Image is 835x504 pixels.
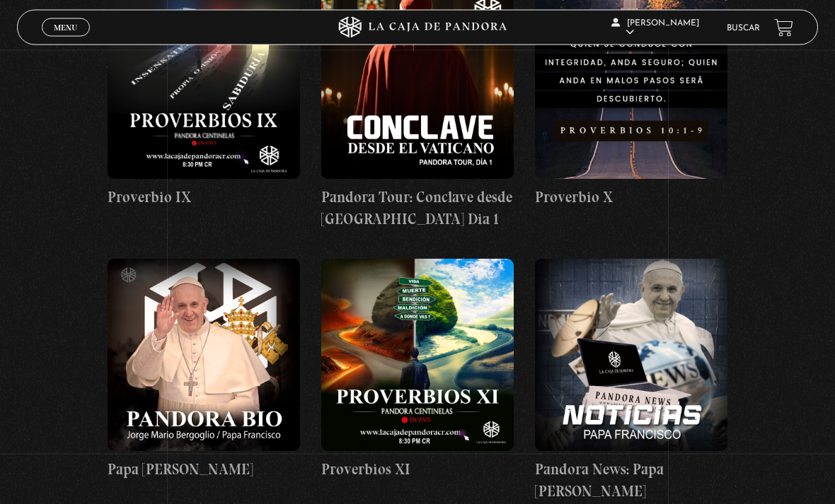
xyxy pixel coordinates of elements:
h4: Proverbio IX [108,187,300,209]
h4: Papa [PERSON_NAME] [108,459,300,481]
a: Papa [PERSON_NAME] [108,259,300,481]
a: Proverbios XI [321,259,514,481]
h4: Proverbio X [535,187,727,209]
a: Buscar [727,24,760,33]
span: Cerrar [50,35,83,45]
span: [PERSON_NAME] [611,19,699,37]
h4: Proverbios XI [321,459,514,481]
span: Menu [54,23,77,32]
h4: Pandora Tour: Conclave desde [GEOGRAPHIC_DATA] Dia 1 [321,187,514,231]
a: View your shopping cart [774,18,793,37]
h4: Pandora News: Papa [PERSON_NAME] [535,459,727,503]
a: Pandora News: Papa [PERSON_NAME] [535,259,727,503]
